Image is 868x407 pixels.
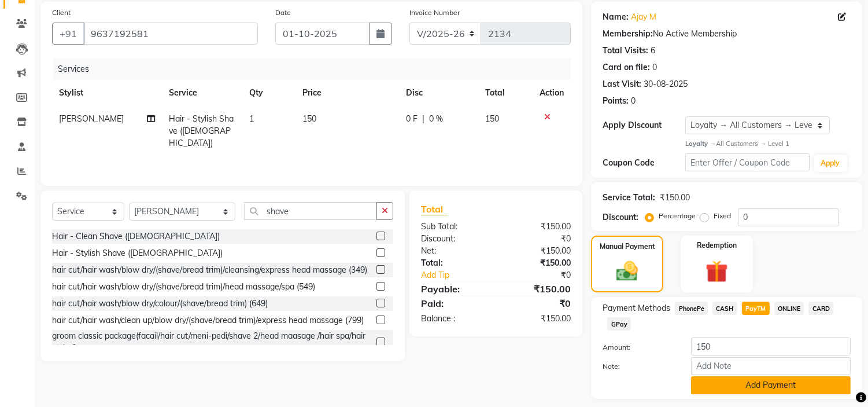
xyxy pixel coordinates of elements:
[52,298,268,310] div: hair cut/hair wash/blow dry/colour/(shave/bread trim) (649)
[496,296,580,310] div: ₹0
[594,361,682,372] label: Note:
[52,8,71,18] label: Client
[422,113,424,125] span: |
[714,211,731,221] label: Fixed
[409,8,460,18] label: Invoice Number
[412,221,496,233] div: Sub Total:
[296,80,399,106] th: Price
[685,140,716,148] strong: Loyalty →
[712,302,737,315] span: CASH
[691,338,851,355] input: Amount
[631,95,636,107] div: 0
[496,282,580,296] div: ₹150.00
[53,58,579,80] div: Services
[406,113,418,125] span: 0 F
[603,157,685,169] div: Coupon Code
[52,230,220,243] div: Hair - Clean Shave ([DEMOGRAPHIC_DATA])
[52,80,162,106] th: Stylist
[603,119,685,131] div: Apply Discount
[699,258,735,286] img: _gift.svg
[52,330,372,354] div: groom classic package(facail/hair cut/meni-pedi/shave 2/head maasage /hair spa/hair style 2
[691,357,851,375] input: Add Note
[774,302,804,315] span: ONLINE
[603,28,653,40] div: Membership:
[162,80,243,106] th: Service
[603,45,648,57] div: Total Visits:
[603,192,655,204] div: Service Total:
[814,155,847,172] button: Apply
[169,113,234,148] span: Hair - Stylish Shave ([DEMOGRAPHIC_DATA])
[412,233,496,245] div: Discount:
[510,269,580,281] div: ₹0
[412,282,496,296] div: Payable:
[242,80,296,106] th: Qty
[52,314,364,327] div: hair cut/hair wash/clean up/blow dry/(shave/bread trim)/express head massage (799)
[742,302,770,315] span: PayTM
[412,269,510,281] a: Add Tip
[52,281,315,293] div: hair cut/hair wash/blow dry/(shave/bread trim)/head massage/spa (549)
[697,240,737,251] label: Redemption
[496,233,580,245] div: ₹0
[603,211,638,223] div: Discount:
[399,80,478,106] th: Disc
[486,113,500,124] span: 150
[652,61,657,74] div: 0
[685,153,809,171] input: Enter Offer / Coupon Code
[660,192,690,204] div: ₹150.00
[691,376,851,394] button: Add Payment
[496,313,580,325] div: ₹150.00
[421,203,448,215] span: Total
[83,23,258,45] input: Search by Name/Mobile/Email/Code
[808,302,833,315] span: CARD
[603,11,629,23] div: Name:
[249,113,254,124] span: 1
[479,80,533,106] th: Total
[651,45,655,57] div: 6
[52,264,367,276] div: hair cut/hair wash/blow dry/(shave/bread trim)/cleansing/express head massage (349)
[607,317,631,331] span: GPay
[275,8,291,18] label: Date
[496,257,580,269] div: ₹150.00
[600,241,655,252] label: Manual Payment
[412,313,496,325] div: Balance :
[302,113,316,124] span: 150
[496,221,580,233] div: ₹150.00
[685,139,851,149] div: All Customers → Level 1
[610,259,644,284] img: _cash.svg
[496,245,580,257] div: ₹150.00
[603,61,650,74] div: Card on file:
[429,113,443,125] span: 0 %
[603,302,670,314] span: Payment Methods
[59,113,124,124] span: [PERSON_NAME]
[412,296,496,310] div: Paid:
[244,202,377,220] input: Search or Scan
[52,23,84,45] button: +91
[52,247,223,259] div: Hair - Stylish Shave ([DEMOGRAPHIC_DATA])
[603,95,629,107] div: Points:
[631,11,656,23] a: Ajay M
[644,78,688,90] div: 30-08-2025
[412,257,496,269] div: Total:
[603,78,641,90] div: Last Visit:
[603,28,851,40] div: No Active Membership
[533,80,571,106] th: Action
[675,302,708,315] span: PhonePe
[594,342,682,353] label: Amount:
[412,245,496,257] div: Net:
[659,211,696,221] label: Percentage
